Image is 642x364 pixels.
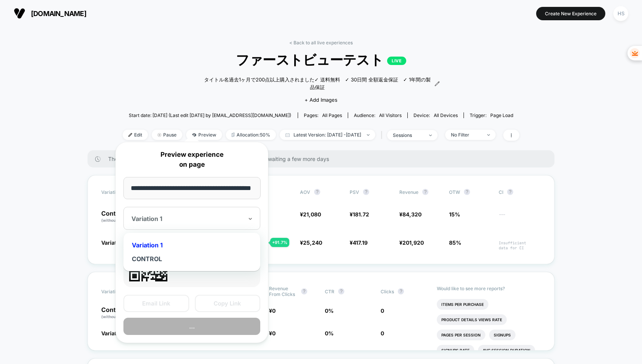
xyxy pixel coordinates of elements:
[101,218,136,223] span: (without changes)
[123,150,260,169] p: Preview experience on page
[429,135,432,136] img: end
[449,211,460,218] span: 15%
[14,8,25,19] img: Visually logo
[11,7,89,19] button: [DOMAIN_NAME]
[157,133,161,137] img: end
[499,189,541,195] span: CI
[449,189,491,195] span: OTW
[101,286,143,297] span: Variation
[129,112,291,118] span: Start date: [DATE] (Last edit [DATE] by [EMAIL_ADDRESS][DOMAIN_NAME])
[381,330,384,336] span: 0
[338,288,344,294] button: ?
[303,211,321,218] span: 21,080
[101,307,149,320] p: Control
[399,239,424,246] span: ¥
[101,314,136,319] span: (without changes)
[487,134,490,136] img: end
[398,288,404,294] button: ?
[300,189,310,195] span: AOV
[399,189,418,195] span: Revenue
[393,132,423,138] div: sessions
[304,112,342,118] div: Pages:
[152,130,182,140] span: Pause
[437,314,507,325] li: Product Details Views Rate
[300,239,322,246] span: ¥
[101,330,128,336] span: Variation 1
[434,112,458,118] span: all devices
[285,133,290,137] img: calendar
[611,6,631,21] button: HS
[186,130,222,140] span: Preview
[350,239,368,246] span: ¥
[325,289,334,294] span: CTR
[123,295,189,312] button: Email Link
[101,239,128,246] span: Variation 1
[363,189,369,195] button: ?
[232,133,235,137] img: rebalance
[381,289,394,294] span: Clicks
[464,189,470,195] button: ?
[613,6,628,21] div: HS
[314,189,320,195] button: ?
[353,211,369,218] span: 181.72
[31,10,86,18] span: [DOMAIN_NAME]
[422,189,428,195] button: ?
[195,295,261,312] button: Copy Link
[478,345,535,356] li: Avg Session Duration
[280,130,375,140] span: Latest Version: [DATE] - [DATE]
[127,252,256,266] div: CONTROL
[437,345,474,356] li: Signups Rate
[127,238,256,252] div: Variation 1
[270,238,289,247] div: + 91.7 %
[123,130,148,140] span: Edit
[108,156,539,162] span: There are still no statistically significant results. We recommend waiting a few more days
[353,239,368,246] span: 417.19
[269,286,297,297] span: Revenue From Clicks
[143,51,499,69] span: ファーストビューテスト
[301,288,307,294] button: ?
[536,7,605,20] button: Create New Experience
[303,239,322,246] span: 25,240
[499,212,541,223] span: ---
[325,307,334,314] span: 0 %
[402,239,424,246] span: 201,920
[437,299,488,310] li: Items Per Purchase
[322,112,342,118] span: all pages
[470,112,513,118] div: Trigger:
[489,330,516,340] li: Signups
[350,211,369,218] span: ¥
[490,112,513,118] span: Page Load
[451,132,481,138] div: No Filter
[128,133,132,137] img: edit
[402,211,422,218] span: 84,320
[507,189,513,195] button: ?
[367,134,370,136] img: end
[289,40,353,45] a: < Back to all live experiences
[325,330,334,336] span: 0 %
[379,112,402,118] span: All Visitors
[354,112,402,118] div: Audience:
[226,130,276,140] span: Allocation: 50%
[499,240,541,250] span: Insufficient data for CI
[350,189,359,195] span: PSV
[437,330,485,340] li: Pages Per Session
[387,57,406,65] p: LIVE
[101,189,143,195] span: Variation
[300,211,321,218] span: ¥
[449,239,461,246] span: 85%
[123,318,260,335] button: ...
[202,76,433,91] span: タイトル名過去1ヶ月で200点以上購入されました✓ 送料無料 ✓ 30日間 全額返金保証 ✓ 1年間の製品保証
[399,211,422,218] span: ¥
[305,97,337,103] span: + Add Images
[379,130,387,141] span: |
[381,307,384,314] span: 0
[437,286,541,291] p: Would like to see more reports?
[407,112,464,118] span: Device:
[101,210,143,223] p: Control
